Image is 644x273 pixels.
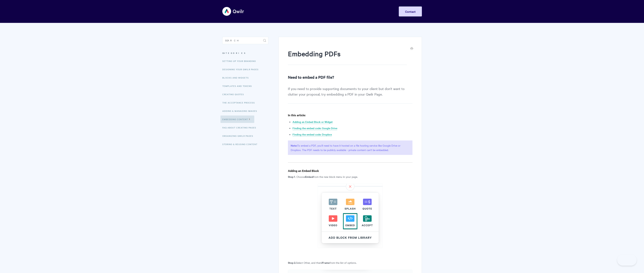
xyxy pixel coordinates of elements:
strong: Embed [305,175,313,179]
a: Creating Quotes [222,91,247,98]
p: Select Other, and then from the list of options. [288,260,412,265]
h2: Need to embed a PDF file? [288,74,412,80]
p: To embed a PDF, you'll need to have it hosted on a file hosting service like Google Drive or Drop... [288,140,412,155]
a: Designing Your Qwilr Pages [222,66,261,73]
h4: Adding an Embed Block [288,168,412,173]
input: Search [222,37,268,44]
h1: Embedding PDFs [288,49,407,65]
h3: Categories [222,50,268,56]
a: The Acceptance Process [222,99,258,106]
a: Print this Article [410,47,413,51]
a: Finding the embed code: Google Drive [293,126,337,130]
a: Embedding Content [220,116,254,123]
a: FAQ About Creating Pages [222,124,259,131]
strong: Note: [291,143,297,147]
p: If you need to provide supporting documents to your client but don't want to clutter your proposa... [288,86,412,104]
strong: In this article: [288,113,306,117]
iframe: Toggle Customer Support [617,255,637,266]
p: . Choose from the new block menu in your page. [288,174,412,179]
strong: iFrame [321,261,330,264]
a: Blocks and Widgets [222,74,252,81]
a: Setting up your Branding [222,57,259,65]
a: Adding an Embed Block or Widget [293,120,333,124]
a: Templates and Tokens [222,82,255,90]
a: Adding & Managing Images [222,107,260,115]
a: Storing & Reusing Content [222,140,260,148]
strong: Step 2. [288,261,296,264]
a: Contact [399,6,422,16]
a: Organizing Qwilr Pages [222,132,256,140]
a: Finding the embed code: Dropbox [293,133,332,137]
img: Qwilr Help Center [222,4,244,18]
strong: Step 1 [288,175,295,179]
